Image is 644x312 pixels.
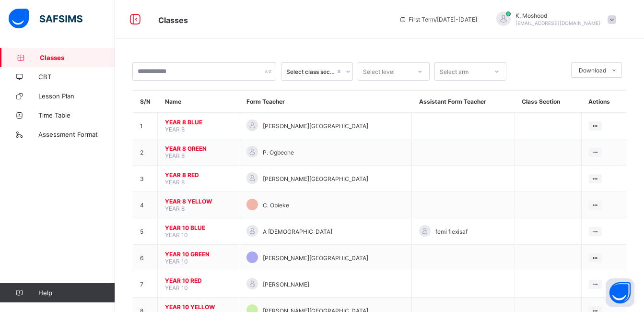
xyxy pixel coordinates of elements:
[133,245,158,271] td: 6
[133,91,158,113] th: S/N
[440,62,468,81] div: Select arm
[38,73,115,81] span: CBT
[133,113,158,139] td: 1
[263,254,368,262] span: [PERSON_NAME][GEOGRAPHIC_DATA]
[158,15,188,25] span: Classes
[412,91,515,113] th: Assistant Form Teacher
[263,149,294,156] span: P. Ogbeche
[165,119,232,126] span: YEAR 8 BLUE
[165,231,188,239] span: YEAR 10
[165,205,185,212] span: YEAR 8
[9,9,82,29] img: safsims
[165,171,232,179] span: YEAR 8 RED
[165,179,185,186] span: YEAR 8
[38,131,115,138] span: Assessment Format
[165,258,188,265] span: YEAR 10
[40,54,115,61] span: Classes
[515,12,600,19] span: K. Moshood
[435,228,468,235] span: femi flexisaf
[579,67,606,74] span: Download
[399,16,477,23] span: session/term information
[165,126,185,133] span: YEAR 8
[133,166,158,192] td: 3
[263,122,368,130] span: [PERSON_NAME][GEOGRAPHIC_DATA]
[263,281,309,288] span: [PERSON_NAME]
[363,62,395,81] div: Select level
[606,278,634,307] button: Open asap
[286,68,335,75] div: Select class section
[239,91,412,113] th: Form Teacher
[133,271,158,298] td: 7
[165,198,232,205] span: YEAR 8 YELLOW
[515,91,581,113] th: Class Section
[263,175,368,182] span: [PERSON_NAME][GEOGRAPHIC_DATA]
[515,20,600,26] span: [EMAIL_ADDRESS][DOMAIN_NAME]
[38,111,115,119] span: Time Table
[133,192,158,218] td: 4
[581,91,627,113] th: Actions
[133,218,158,245] td: 5
[133,139,158,166] td: 2
[263,202,289,209] span: C. Obieke
[165,152,185,159] span: YEAR 8
[165,277,232,284] span: YEAR 10 RED
[165,251,232,258] span: YEAR 10 GREEN
[158,91,239,113] th: Name
[38,289,115,297] span: Help
[165,224,232,231] span: YEAR 10 BLUE
[263,228,332,235] span: A [DEMOGRAPHIC_DATA]
[487,12,621,27] div: K.Moshood
[165,284,188,291] span: YEAR 10
[38,92,115,100] span: Lesson Plan
[165,145,232,152] span: YEAR 8 GREEN
[165,303,232,311] span: YEAR 10 YELLOW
